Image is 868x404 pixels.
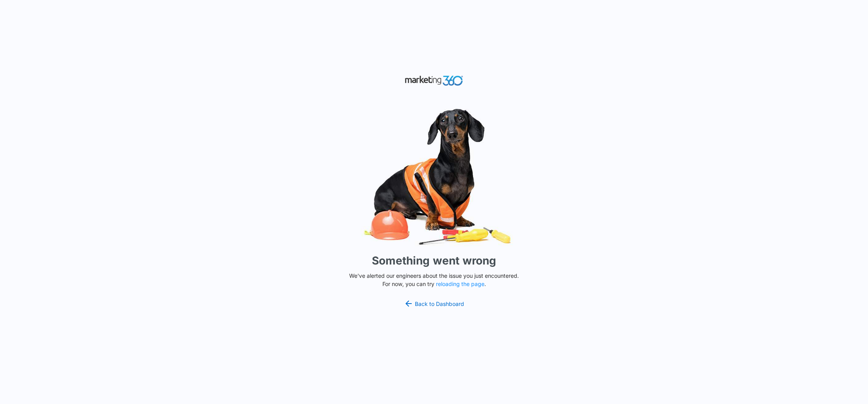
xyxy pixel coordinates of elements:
[372,252,496,269] h1: Something went wrong
[346,272,522,288] p: We've alerted our engineers about the issue you just encountered. For now, you can try .
[404,299,464,308] a: Back to Dashboard
[436,281,484,287] button: reloading the page
[405,74,463,88] img: Marketing 360 Logo
[317,104,551,250] img: Sad Dog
